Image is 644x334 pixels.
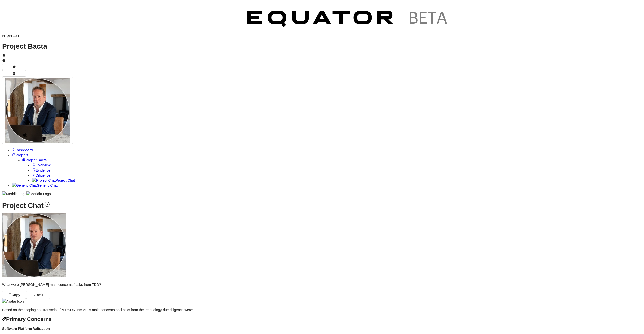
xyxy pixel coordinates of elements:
[2,291,26,299] button: Copy
[2,299,24,304] img: Avatar Icon
[12,183,37,188] img: Generic Chat
[26,191,51,196] img: Meridia Logo
[2,307,642,312] p: Based on the scoping call transcript, [PERSON_NAME]'s main concerns and asks from the technology ...
[12,153,28,157] a: Projects
[32,173,50,177] a: Diligence
[32,168,50,172] a: Evidence
[2,317,642,322] h2: Primary Concerns
[32,163,50,167] a: Overview
[20,2,238,38] img: Customer Logo
[26,291,50,299] button: Ask
[238,2,457,38] img: Customer Logo
[2,282,642,287] p: What were [PERSON_NAME] main concerns / asks from TDD?
[32,178,56,183] img: Project Chat
[26,158,47,162] span: Project Bacta
[16,148,33,152] span: Dashboard
[2,44,642,49] h1: Project Bacta
[2,201,642,208] h1: Project Chat
[12,292,20,297] span: Copy
[32,178,75,182] a: Project ChatProject Chat
[2,213,66,277] img: Profile Icon
[37,183,57,187] span: Generic Chat
[36,173,50,177] span: Diligence
[12,148,33,152] a: Dashboard
[22,158,47,162] a: Project Bacta
[2,213,642,279] div: Jon Brookes
[2,191,26,196] img: Meridia Logo
[2,299,642,304] div: George
[16,153,28,157] span: Projects
[37,292,43,297] span: Ask
[36,163,50,167] span: Overview
[2,327,50,331] strong: Software Platform Validation
[5,78,70,143] img: Profile Icon
[36,168,50,172] span: Evidence
[12,183,58,187] a: Generic ChatGeneric Chat
[56,178,75,182] span: Project Chat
